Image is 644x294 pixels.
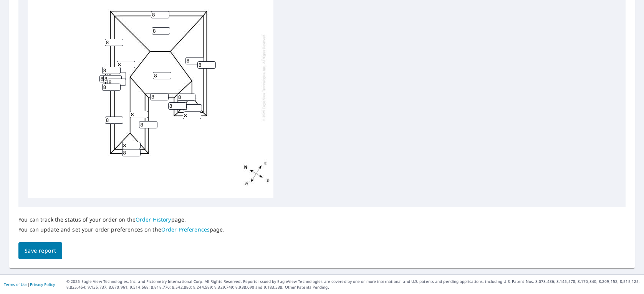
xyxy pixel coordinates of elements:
[30,282,55,287] a: Privacy Policy
[18,226,225,233] p: You can update and set your order preferences on the page.
[4,282,28,287] a: Terms of Use
[136,216,171,223] a: Order History
[18,216,225,223] p: You can track the status of your order on the page.
[18,242,62,260] button: Save report
[4,282,55,287] p: |
[66,279,640,290] p: © 2025 Eagle View Technologies, Inc. and Pictometry International Corp. All Rights Reserved. Repo...
[25,246,56,256] span: Save report
[161,226,210,233] a: Order Preferences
